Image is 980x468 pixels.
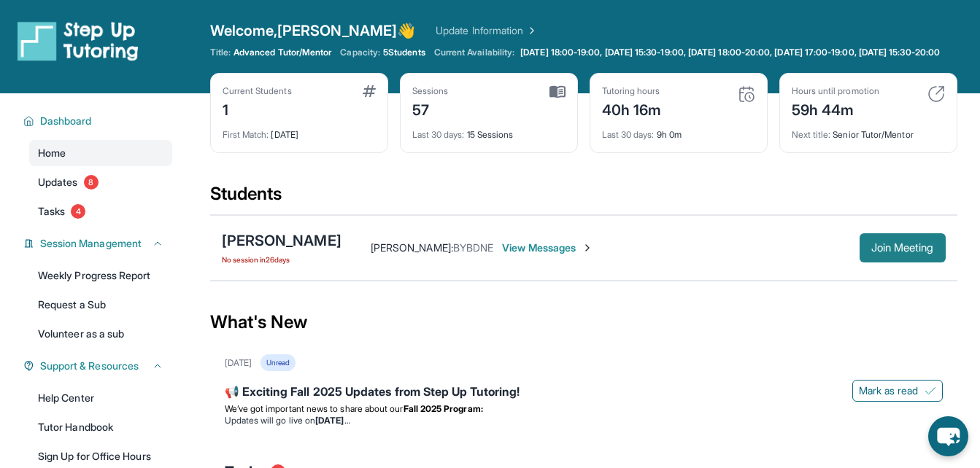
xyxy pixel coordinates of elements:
[38,204,65,219] span: Tasks
[871,243,934,252] span: Join Meeting
[412,85,449,97] div: Sessions
[412,129,465,140] span: Last 30 days :
[210,182,957,214] div: Students
[223,97,292,120] div: 1
[860,233,946,262] button: Join Meeting
[792,120,945,141] div: Senior Tutor/Mentor
[225,403,404,414] span: We’ve got important news to share about our
[852,380,943,402] button: Mark as read
[927,85,945,103] img: card
[582,242,593,254] img: Chevron-Right
[859,383,919,398] span: Mark as read
[792,85,879,97] div: Hours until promotion
[792,97,879,120] div: 59h 44m
[383,47,425,58] span: 5 Students
[18,20,139,61] img: logo
[40,114,92,128] span: Dashboard
[40,236,142,251] span: Session Management
[434,47,514,58] span: Current Availability:
[234,47,331,58] span: Advanced Tutor/Mentor
[517,47,943,58] a: [DATE] 18:00-19:00, [DATE] 15:30-19:00, [DATE] 18:00-20:00, [DATE] 17:00-19:00, [DATE] 15:30-20:00
[29,414,172,440] a: Tutor Handbook
[210,20,416,41] span: Welcome, [PERSON_NAME] 👋
[523,23,538,38] img: Chevron Right
[436,23,538,38] a: Update Information
[261,354,296,371] div: Unread
[225,357,252,369] div: [DATE]
[602,120,755,141] div: 9h 0m
[34,114,163,128] button: Dashboard
[602,97,662,120] div: 40h 16m
[225,415,943,426] li: Updates will go live on
[928,416,968,456] button: chat-button
[222,230,342,251] div: [PERSON_NAME]
[34,359,163,373] button: Support & Resources
[34,236,163,251] button: Session Management
[315,415,350,426] strong: [DATE]
[210,47,231,58] span: Title:
[71,204,85,219] span: 4
[502,241,593,255] span: View Messages
[29,140,172,166] a: Home
[223,85,292,97] div: Current Students
[925,385,936,397] img: Mark as read
[210,290,957,354] div: What's New
[520,47,940,58] span: [DATE] 18:00-19:00, [DATE] 15:30-19:00, [DATE] 18:00-20:00, [DATE] 17:00-19:00, [DATE] 15:30-20:00
[363,85,376,97] img: card
[223,120,376,141] div: [DATE]
[222,254,342,265] span: No session in 26 days
[340,47,380,58] span: Capacity:
[602,129,655,140] span: Last 30 days :
[29,385,172,411] a: Help Center
[549,85,566,98] img: card
[738,85,755,103] img: card
[602,85,662,97] div: Tutoring hours
[412,97,449,120] div: 57
[792,129,831,140] span: Next title :
[412,120,566,141] div: 15 Sessions
[84,175,99,190] span: 8
[29,321,172,347] a: Volunteer as a sub
[40,359,139,373] span: Support & Resources
[29,169,172,195] a: Updates8
[223,129,269,140] span: First Match :
[29,198,172,225] a: Tasks4
[29,292,172,318] a: Request a Sub
[225,383,943,403] div: 📢 Exciting Fall 2025 Updates from Step Up Tutoring!
[371,241,453,254] span: [PERSON_NAME] :
[38,146,66,160] span: Home
[29,262,172,289] a: Weekly Progress Report
[38,175,78,190] span: Updates
[453,241,493,254] span: BYBDNE
[404,403,483,414] strong: Fall 2025 Program:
